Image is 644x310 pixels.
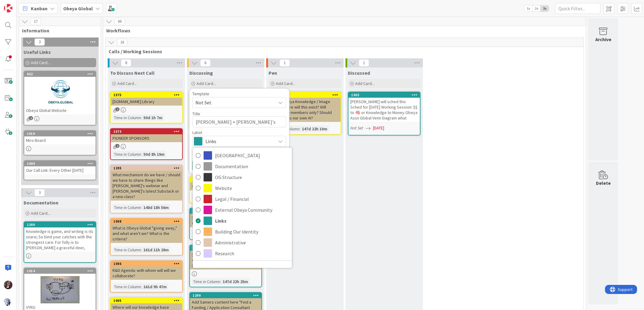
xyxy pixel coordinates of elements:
a: 1008What is Obeya Global "giving away," and what aren't we? What is the criteria?Time in Column:1... [110,218,183,256]
span: 16 [117,39,127,46]
div: 852 [24,71,96,77]
div: 1008 [111,219,182,224]
div: [PERSON_NAME] creating course: Obeya for Operations / Industrial Engineering Lean [190,251,261,269]
div: Time in Column [113,151,141,158]
div: What is Obeya Global "giving away," and what aren't we? What is the criteria? [111,224,182,243]
a: 1301[PERSON_NAME] creating course: Obeya for Operations / Industrial Engineering LeanTime in Colu... [189,245,262,287]
span: [DATE] [373,125,384,131]
a: 1300Knowledge is game, and writing is its snare; So bind your catches with the strongest care. Fo... [24,221,96,263]
label: Title [192,111,200,116]
span: 1 [359,59,369,67]
a: External Obeya Community [193,204,292,215]
div: 1533[PERSON_NAME]: Blog Title (core themes) [190,208,261,227]
b: Obeya Global [63,5,93,11]
div: 1295What mechanism do we have / should we have to share things like [PERSON_NAME]'s webinar and [... [111,165,182,201]
span: Label [192,130,202,135]
div: Time in Column [192,231,220,237]
div: Time in Column [113,204,141,211]
a: Legal / Financial [193,194,292,204]
span: Add Card... [197,81,216,86]
div: What mechanism do we have / should we have to share things like [PERSON_NAME]'s webinar and [PERS... [111,171,182,201]
span: Add Card... [355,81,374,86]
div: 1008What is Obeya Global "giving away," and what aren't we? What is the criteria? [111,219,182,243]
span: External Obeya Community [215,205,289,214]
div: Knowledge is game, and writing is its snare; So bind your catches with the strongest care. For fo... [24,227,96,252]
div: 1575 [111,92,182,98]
div: 1301 [190,245,261,251]
div: 1010 [24,131,96,136]
div: 147d 22h 10m [300,126,329,132]
div: 1302*THE* Obeya Knowledge / Image Base: where will this exist? Will access be members only? Shoul... [269,92,341,122]
span: Template [192,92,209,96]
a: 1302*THE* Obeya Knowledge / Image Base: where will this exist? Will access be members only? Shoul... [269,92,341,135]
div: 147d 22h 25m [221,278,250,285]
div: 1303[PERSON_NAME] will sched this Sched for [DATE] Working Session: $$ to 🧠 or Knowledge to Money... [348,92,420,122]
a: Website [193,183,292,194]
a: 1295What mechanism do we have / should we have to share things like [PERSON_NAME]'s webinar and [... [110,165,183,213]
a: Building Our Identity [193,226,292,237]
div: 1299 [190,293,261,298]
div: 1575[DOMAIN_NAME] Library [111,92,182,106]
div: 1539OG Webmaster Needed? Technical [190,177,261,190]
div: [DOMAIN_NAME] Library [111,98,182,106]
div: 1573PIONEER SPONSORS [111,129,182,142]
img: avatar [4,298,12,306]
span: Information [22,28,93,34]
div: 1573 [113,129,182,134]
div: [PERSON_NAME]: Blog Title (core themes) [190,214,261,227]
span: Add Card... [31,60,50,65]
div: 852Obeya Global Website [24,71,96,114]
div: 1533 [190,208,261,214]
span: 17 [31,18,41,25]
div: 1300 [27,223,96,227]
div: Time in Column [113,246,141,253]
a: Documentation [193,161,292,172]
span: 3 [34,189,45,196]
span: To Discuss Next Call [110,70,155,76]
span: Workflows [106,28,578,34]
span: Documentation [215,162,289,171]
div: Delete [596,179,611,187]
a: 1533[PERSON_NAME]: Blog Title (core themes)Time in Column:66d 23h 30m [189,208,262,240]
span: : [220,278,221,285]
a: OG Structure [193,172,292,183]
div: 1303 [351,93,420,97]
span: 1 [280,59,290,67]
span: 6 [200,59,211,67]
a: 1009Our Call Link: Every Other [DATE] [24,160,96,180]
a: Research [193,248,292,259]
textarea: [PERSON_NAME] + [PERSON_NAME]'s Chat Notes [192,116,286,127]
span: Legal / Financial [215,194,289,204]
span: Pen [269,70,277,76]
a: 1573PIONEER SPONSORSTime in Column:50d 8h 19m [110,128,183,160]
div: 1303 [348,92,420,98]
div: 1014 [27,269,96,273]
div: 50d 8h 19m [142,151,166,158]
span: 2 [116,144,119,148]
i: Not Set [350,125,363,131]
div: 161d 9h 47m [142,283,168,290]
div: 1014 [24,268,96,274]
div: Time in Column [113,114,141,121]
div: OG Webmaster Needed? Technical [190,182,261,190]
div: 1295 [113,166,182,170]
span: Documentation [24,200,58,206]
div: 161d 11h 28m [142,246,170,253]
span: : [299,126,300,132]
div: 1009 [24,161,96,166]
div: 1005 [113,299,182,303]
span: 2 [29,116,33,120]
div: 1010Miro Board [24,131,96,144]
span: OG Structure [215,173,289,182]
a: Administrative [193,237,292,248]
div: Time in Column [192,278,220,285]
span: Links [215,216,289,225]
span: 8 [121,59,131,67]
div: 1009 [27,162,96,166]
div: 1299 [193,293,261,298]
div: Miro Board [24,136,96,144]
div: 1005 [111,298,182,303]
a: Edit Labels... [193,264,239,275]
img: Visit kanbanzone.com [4,4,12,12]
div: 1575 [113,93,182,97]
